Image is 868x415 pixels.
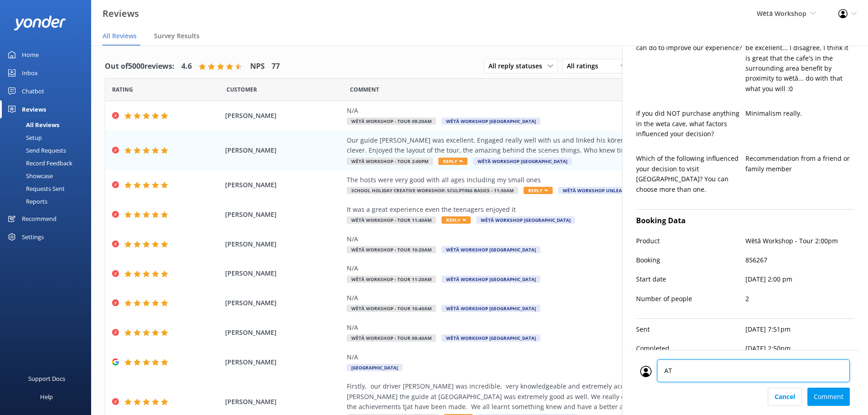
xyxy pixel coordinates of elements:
[5,195,91,208] a: Reports
[5,144,91,157] a: Send Requests
[225,180,343,190] span: [PERSON_NAME]
[5,118,59,131] div: All Reviews
[636,343,745,354] p: Completed
[5,169,53,182] div: Showcase
[103,6,139,21] h3: Reviews
[22,46,39,64] div: Home
[757,9,806,18] span: Wētā Workshop
[5,157,91,169] a: Record Feedback
[636,294,745,304] p: Number of people
[347,293,761,303] div: N/A
[40,388,53,406] div: Help
[745,324,855,334] p: [DATE] 7:51pm
[347,381,761,412] div: Firstly, our driver [PERSON_NAME] was incredible, very knowledgeable and extremely accommodating,...
[347,175,761,185] div: The hosts were very good with all ages including my small ones
[225,145,343,155] span: [PERSON_NAME]
[22,82,44,100] div: Chatbot
[272,61,280,72] h4: 77
[350,85,379,94] span: Question
[473,158,572,165] span: Wētā Workshop [GEOGRAPHIC_DATA]
[636,154,745,195] p: Which of the following influenced your decision to visit [GEOGRAPHIC_DATA]? You can choose more t...
[5,182,65,195] div: Requests Sent
[5,144,66,157] div: Send Requests
[476,216,575,224] span: Wētā Workshop [GEOGRAPHIC_DATA]
[524,187,553,194] span: Reply
[807,388,850,406] button: Comment
[636,255,745,265] p: Booking
[5,118,91,131] a: All Reviews
[636,324,745,334] p: Sent
[347,352,761,362] div: N/A
[745,236,855,246] p: Wētā Workshop - Tour 2:00pm
[347,263,761,273] div: N/A
[347,334,436,342] span: Wētā Workshop - Tour 09:40am
[442,305,540,312] span: Wētā Workshop [GEOGRAPHIC_DATA]
[347,118,436,125] span: Wētā Workshop - Tour 09:20am
[225,210,343,220] span: [PERSON_NAME]
[5,182,91,195] a: Requests Sent
[768,388,802,406] button: Cancel
[488,61,548,71] span: All reply statuses
[225,268,343,278] span: [PERSON_NAME]
[347,205,761,215] div: It was a great experience even the teenagers enjoyed it
[347,364,402,371] span: [GEOGRAPHIC_DATA]
[347,234,761,244] div: N/A
[225,328,343,338] span: [PERSON_NAME]
[745,255,855,265] p: 856267
[5,131,42,144] div: Setup
[567,61,604,71] span: All ratings
[347,276,436,283] span: Wētā Workshop - Tour 11:20am
[745,343,855,354] p: [DATE] 2:50pm
[22,64,38,82] div: Inbox
[347,246,436,253] span: Wētā Workshop - Tour 10:20am
[5,169,91,182] a: Showcase
[636,108,745,139] p: If you did NOT purchase anything in the weta cave, what factors influenced your decision?
[22,210,56,228] div: Recommend
[347,158,433,165] span: Wētā Workshop - Tour 2:00pm
[745,108,855,118] p: Minimalism really.
[225,111,343,121] span: [PERSON_NAME]
[22,100,46,118] div: Reviews
[558,187,639,194] span: Wētā Workshop Unleashed
[22,228,44,246] div: Settings
[347,305,436,312] span: Wētā Workshop - Tour 10:40am
[745,294,855,304] p: 2
[636,215,854,227] h4: Booking Data
[442,118,540,125] span: Wētā Workshop [GEOGRAPHIC_DATA]
[225,239,343,249] span: [PERSON_NAME]
[250,61,265,72] h4: NPS
[105,61,175,72] h4: Out of 5000 reviews:
[154,31,200,41] span: Survey Results
[5,157,72,169] div: Record Feedback
[347,216,436,224] span: Wētā Workshop - Tour 11:40am
[5,195,47,208] div: Reports
[442,216,471,224] span: Reply
[112,85,133,94] span: Date
[442,334,540,342] span: Wētā Workshop [GEOGRAPHIC_DATA]
[226,85,257,94] span: Date
[745,154,855,174] p: Recommendation from a friend or family member
[347,323,761,333] div: N/A
[640,366,652,377] img: user_profile.svg
[28,369,65,388] div: Support Docs
[14,15,66,31] img: yonder-white-logo.png
[442,246,540,253] span: Wētā Workshop [GEOGRAPHIC_DATA]
[181,61,192,72] h4: 4.6
[442,276,540,283] span: Wētā Workshop [GEOGRAPHIC_DATA]
[225,357,343,367] span: [PERSON_NAME]
[347,106,761,116] div: N/A
[225,397,343,407] span: [PERSON_NAME]
[745,33,855,94] p: My mother said a cafe onsite would be excellent... I disagree, I think it is great that the cafe'...
[347,135,761,156] div: Our guide [PERSON_NAME] was excellent. Engaged really well with us and linked his kōrero to our s...
[103,31,137,41] span: All Reviews
[657,359,850,382] textarea: AT
[636,236,745,246] p: Product
[225,298,343,308] span: [PERSON_NAME]
[347,187,518,194] span: School Holiday Creative Workshop: Sculpting Basics - 11:30am
[438,158,467,165] span: Reply
[5,131,91,144] a: Setup
[636,274,745,284] p: Start date
[745,274,855,284] p: [DATE] 2:00 pm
